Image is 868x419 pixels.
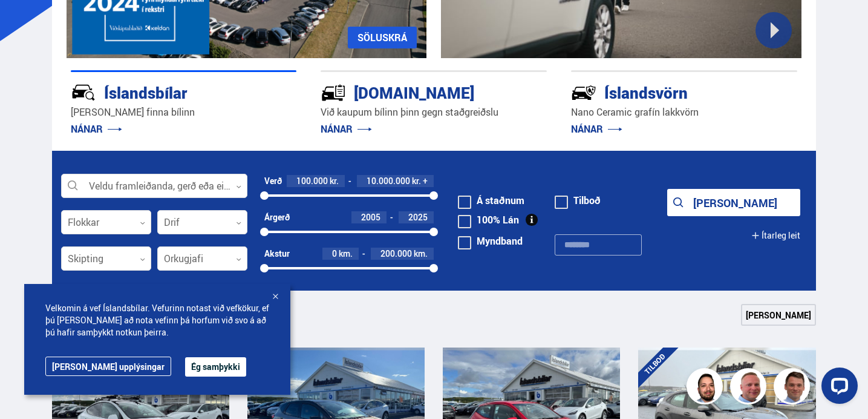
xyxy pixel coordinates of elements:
[185,357,246,377] button: Ég samþykki
[688,370,725,406] img: nhp88E3Fdnt1Opn2.png
[45,302,269,338] span: Velkomin á vef Íslandsbílar. Vefurinn notast við vefkökur, ef þú [PERSON_NAME] að nota vefinn þá ...
[458,196,524,205] label: Á staðnum
[71,122,122,136] a: NÁNAR
[264,249,290,259] div: Akstur
[321,80,346,105] img: tr5P-W3DuiFaO7aO.svg
[321,122,372,136] a: NÁNAR
[414,249,428,259] span: km.
[296,175,328,186] span: 100.000
[330,176,339,186] span: kr.
[555,196,601,205] label: Tilboð
[264,213,290,222] div: Árgerð
[380,248,412,259] span: 200.000
[741,304,816,326] a: [PERSON_NAME]
[423,176,428,186] span: +
[367,175,410,186] span: 10.000.000
[775,370,812,406] img: FbJEzSuNWCJXmdc-.webp
[321,81,504,102] div: [DOMAIN_NAME]
[348,27,417,48] a: SÖLUSKRÁ
[408,211,428,223] span: 2025
[332,248,337,259] span: 0
[751,222,800,249] button: Ítarleg leit
[458,215,519,225] label: 100% Lán
[412,176,421,186] span: kr.
[339,249,353,259] span: km.
[361,211,380,223] span: 2005
[571,105,797,119] p: Nano Ceramic grafín lakkvörn
[571,80,596,105] img: -Svtn6bYgwAsiwNX.svg
[667,189,800,216] button: [PERSON_NAME]
[71,105,297,119] p: [PERSON_NAME] finna bílinn
[458,236,523,246] label: Myndband
[45,357,171,376] a: [PERSON_NAME] upplýsingar
[71,81,254,102] div: Íslandsbílar
[812,363,863,414] iframe: LiveChat chat widget
[264,176,282,186] div: Verð
[71,80,96,105] img: JRvxyua_JYH6wB4c.svg
[571,122,622,136] a: NÁNAR
[732,370,768,406] img: siFngHWaQ9KaOqBr.png
[321,105,547,119] p: Við kaupum bílinn þinn gegn staðgreiðslu
[571,81,754,102] div: Íslandsvörn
